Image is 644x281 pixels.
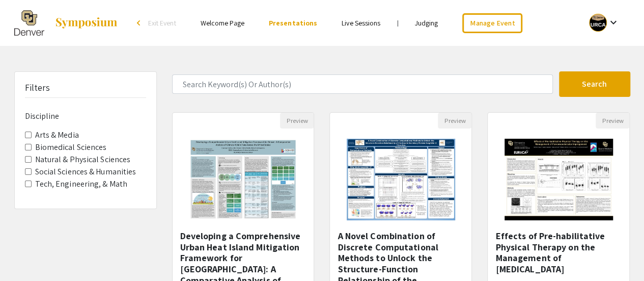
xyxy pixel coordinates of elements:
[35,129,79,141] label: Arts & Media
[35,166,136,178] label: Social Sciences & Humanities
[415,18,438,28] a: Judging
[280,113,314,129] button: Preview
[8,235,43,273] iframe: Chat
[494,129,623,231] img: <p>Effects of Pre-habilitative Physical Therapy on the Management of Femoroacetabular Impingement...
[269,18,317,28] a: Presentations
[201,18,244,28] a: Welcome Page
[438,113,471,129] button: Preview
[342,18,380,28] a: Live Sessions
[559,71,630,97] button: Search
[35,141,107,154] label: Biomedical Sciences
[14,10,118,36] a: The 2025 Research and Creative Activities Symposium (RaCAS)
[578,11,630,34] button: Expand account dropdown
[14,10,44,36] img: The 2025 Research and Creative Activities Symposium (RaCAS)
[462,13,522,33] a: Manage Event
[179,129,307,231] img: <p>Developing a Comprehensive Urban Heat Island Mitigation Framework for Denver: A Comparative An...
[25,111,146,121] h6: Discipline
[54,17,118,29] img: Symposium by ForagerOne
[495,231,622,274] h5: Effects of Pre-habilitative Physical Therapy on the Management of [MEDICAL_DATA]
[172,74,553,94] input: Search Keyword(s) Or Author(s)
[35,178,128,190] label: Tech, Engineering, & Math
[596,113,629,129] button: Preview
[337,129,465,231] img: <p class="ql-align-center"><strong style="background-color: transparent; color: rgb(0, 0, 0);">A ...
[607,16,619,29] mat-icon: Expand account dropdown
[393,18,402,28] li: |
[25,82,50,93] h5: Filters
[148,18,176,28] span: Exit Event
[137,20,143,26] div: arrow_back_ios
[35,154,131,166] label: Natural & Physical Sciences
